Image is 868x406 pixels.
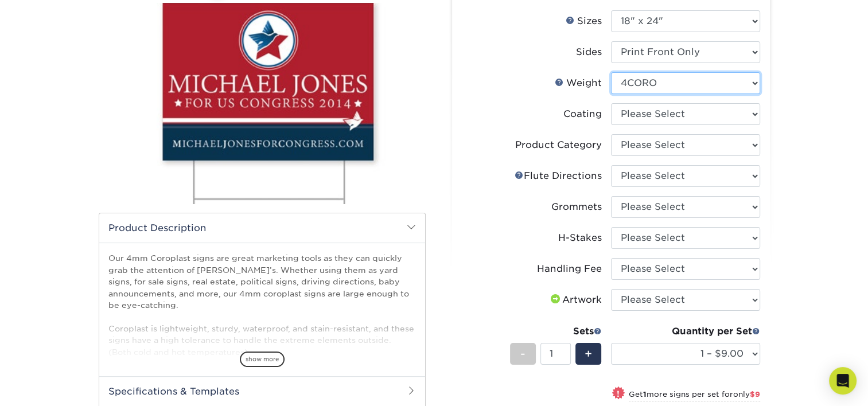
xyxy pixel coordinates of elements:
[127,68,193,75] div: Keywords by Traffic
[551,200,602,214] div: Grommets
[520,345,526,362] span: -
[576,45,602,59] div: Sides
[18,18,28,28] img: logo_orange.svg
[617,388,620,400] span: !
[18,30,28,39] img: website_grey.svg
[99,213,425,243] h2: Product Description
[99,376,425,406] h2: Specifications & Templates
[510,325,602,338] div: Sets
[750,390,760,399] span: $9
[30,30,126,39] div: Domain: [DOMAIN_NAME]
[829,367,857,395] div: Open Intercom Messenger
[643,390,647,399] strong: 1
[114,67,123,76] img: tab_keywords_by_traffic_grey.svg
[515,169,602,183] div: Flute Directions
[44,68,103,75] div: Domain Overview
[611,325,760,338] div: Quantity per Set
[240,352,285,367] span: show more
[32,18,56,28] div: v 4.0.25
[566,14,602,28] div: Sizes
[537,262,602,276] div: Handling Fee
[629,390,760,401] small: Get more signs per set for
[555,76,602,90] div: Weight
[548,293,602,307] div: Artwork
[563,107,602,121] div: Coating
[733,390,760,399] span: only
[515,138,602,152] div: Product Category
[558,231,602,245] div: H-Stakes
[585,345,592,362] span: +
[31,67,40,76] img: tab_domain_overview_orange.svg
